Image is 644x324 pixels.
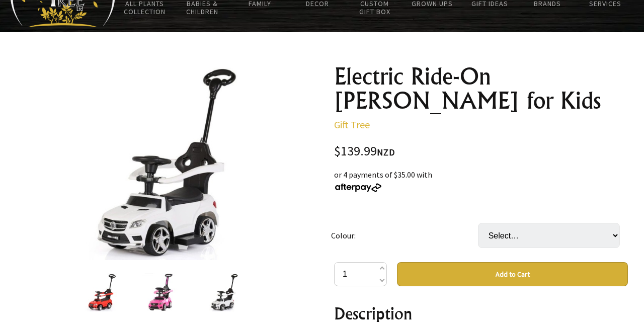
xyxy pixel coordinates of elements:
[204,273,243,311] img: Electric Ride-On Walker for Kids
[65,64,261,260] img: Electric Ride-On Walker for Kids
[331,209,478,262] td: Colour:
[334,145,628,158] div: $139.99
[334,118,370,131] a: Gift Tree
[334,169,628,193] div: or 4 payments of $35.00 with
[377,146,395,158] span: NZD
[142,273,184,311] img: Electric Ride-On Walker for Kids
[84,273,122,311] img: Electric Ride-On Walker for Kids
[334,183,382,192] img: Afterpay
[397,262,628,286] button: Add to Cart
[334,64,628,113] h1: Electric Ride-On [PERSON_NAME] for Kids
